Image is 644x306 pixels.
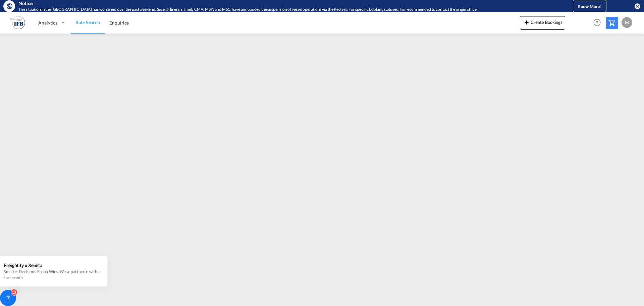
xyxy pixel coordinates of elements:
md-icon: icon-plus 400-fg [523,18,531,26]
div: Help [591,17,606,29]
a: Enquiries [105,12,133,34]
div: M [622,17,632,28]
button: icon-plus 400-fgCreate Bookings [520,16,565,30]
a: Rate Search [71,12,105,34]
button: icon-close-circle [634,3,641,9]
span: Know More! [578,4,602,9]
span: Analytics [38,19,57,26]
div: Analytics [34,12,71,34]
div: The situation in the Red Sea has worsened over the past weekend. Several liners, namely CMA, MSK,... [18,7,545,12]
md-icon: icon-earth [6,3,13,9]
span: Rate Search [75,19,100,25]
span: Enquiries [109,20,129,26]
span: Help [591,17,603,28]
img: b628ab10256c11eeb52753acbc15d091.png [10,15,25,30]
